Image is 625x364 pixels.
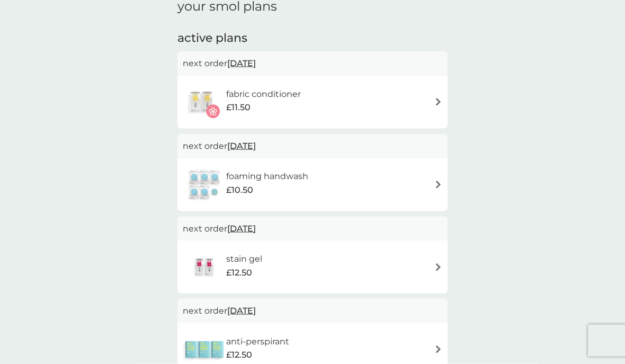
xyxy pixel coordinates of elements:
[434,263,442,271] img: arrow right
[183,304,442,318] p: next order
[183,222,442,236] p: next order
[183,166,226,203] img: foaming handwash
[226,348,252,362] span: £12.50
[226,335,289,349] h6: anti-perspirant
[226,252,262,266] h6: stain gel
[226,101,251,114] span: £11.50
[183,84,220,121] img: fabric conditioner
[226,183,253,197] span: £10.50
[434,345,442,353] img: arrow right
[434,98,442,106] img: arrow right
[227,136,256,156] span: [DATE]
[183,139,442,153] p: next order
[434,181,442,189] img: arrow right
[226,87,301,101] h6: fabric conditioner
[177,30,448,47] h2: active plans
[226,266,252,280] span: £12.50
[227,300,256,321] span: [DATE]
[227,218,256,239] span: [DATE]
[183,248,226,286] img: stain gel
[183,57,442,70] p: next order
[226,170,308,183] h6: foaming handwash
[227,53,256,74] span: [DATE]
